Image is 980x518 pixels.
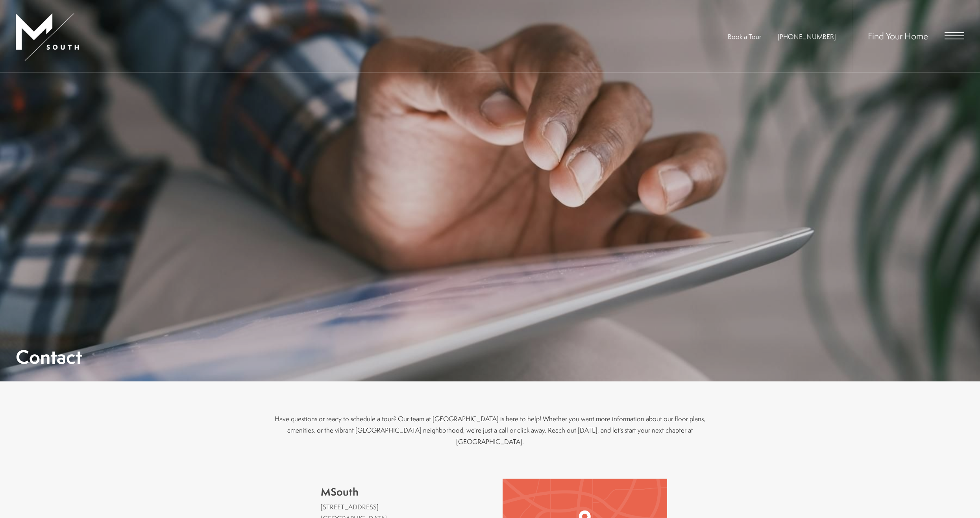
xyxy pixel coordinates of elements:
[321,485,470,499] p: MSouth
[945,32,964,39] button: Open Menu
[778,32,836,41] a: Call Us at 813-570-8014
[778,32,836,41] span: [PHONE_NUMBER]
[16,13,79,61] img: MSouth
[868,30,928,42] a: Find Your Home
[16,348,82,366] h1: Contact
[728,32,761,41] a: Book a Tour
[274,413,706,447] p: Have questions or ready to schedule a tour? Our team at [GEOGRAPHIC_DATA] is here to help! Whethe...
